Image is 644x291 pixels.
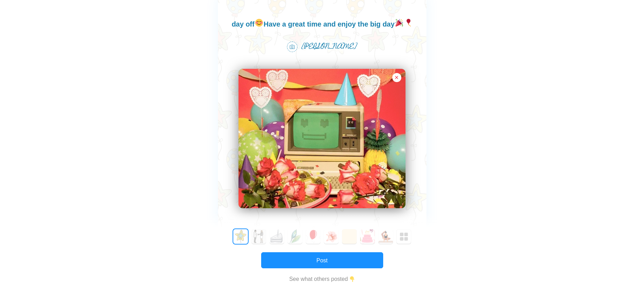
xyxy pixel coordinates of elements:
[177,0,186,8] img: 🎉
[302,41,357,54] span: [PERSON_NAME]
[288,229,302,244] button: 3
[261,272,383,289] a: See what others posted👇
[342,229,357,244] button: 6
[251,229,266,244] button: 1
[324,229,339,244] button: 5
[378,229,393,244] button: 8
[233,229,248,244] button: 0
[400,233,408,241] img: Greeted
[37,0,46,8] img: 😊
[261,252,383,268] button: Post
[186,0,195,8] img: 🎈
[306,229,320,244] button: 4
[349,276,355,282] img: 👇
[360,229,375,244] button: 7
[270,229,284,244] button: 2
